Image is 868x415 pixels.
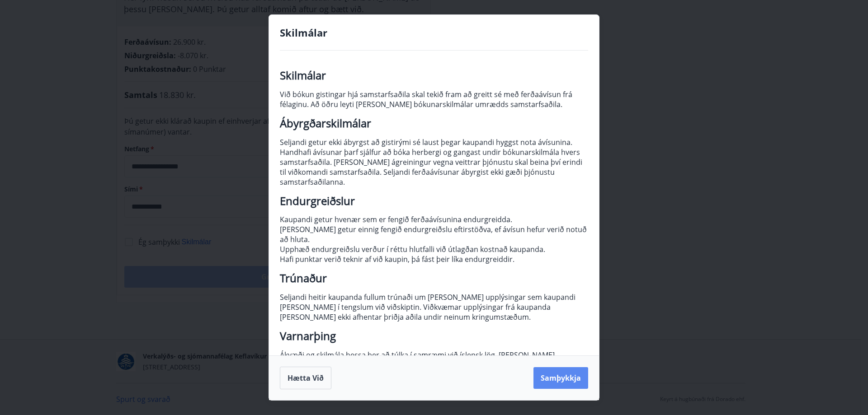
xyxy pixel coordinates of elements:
h2: Endurgreiðslur [280,196,588,206]
p: Seljandi getur ekki ábyrgst að gistirými sé laust þegar kaupandi hyggst nota ávísunina. Handhafi ... [280,137,588,187]
p: [PERSON_NAME] getur einnig fengið endurgreiðslu eftirstöðva, ef ávísun hefur verið notuð að hluta. [280,224,588,244]
p: Hafi punktar verið teknir af við kaupin, þá fást þeir líka endurgreiddir. [280,254,588,264]
button: Samþykkja [533,367,588,389]
p: Upphæð endurgreiðslu verður í réttu hlutfalli við útlagðan kostnað kaupanda. [280,244,588,254]
p: Kaupandi getur hvenær sem er fengið ferðaávísunina endurgreidda. [280,214,588,224]
p: Ákvæði og skilmála þessa ber að túlka í samræmi við íslensk lög. [PERSON_NAME] ágreiningur eða te... [280,350,588,390]
h2: Skilmálar [280,70,588,80]
button: Hætta við [280,367,331,389]
h2: Ábyrgðarskilmálar [280,118,588,128]
h4: Skilmálar [280,26,588,39]
h2: Trúnaður [280,273,588,283]
p: Seljandi heitir kaupanda fullum trúnaði um [PERSON_NAME] upplýsingar sem kaupandi [PERSON_NAME] í... [280,292,588,322]
h2: Varnarþing [280,331,588,341]
p: Við bókun gistingar hjá samstarfsaðila skal tekið fram að greitt sé með ferðaávísun frá félaginu.... [280,89,588,109]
